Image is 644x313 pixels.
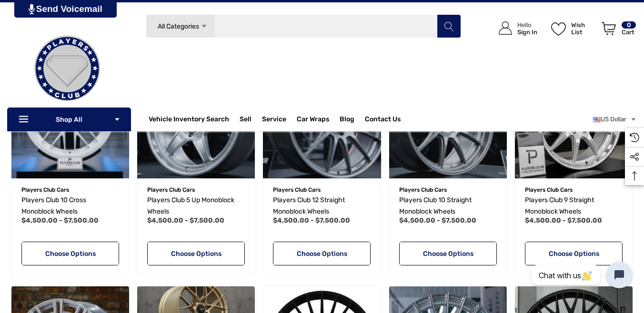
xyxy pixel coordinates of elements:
span: Players Club 5 Up Monoblock Wheels [147,196,234,215]
a: Choose Options [399,242,497,265]
span: $4,500.00 - $7,500.00 [21,216,99,225]
p: 0 [622,21,636,29]
a: Sell [240,110,262,129]
a: Blog [340,115,354,126]
span: $4,500.00 - $7,500.00 [399,216,476,225]
a: Players Club 9 Straight Monoblock Wheels,Price range from $4,500.00 to $7,500.00 [525,195,623,217]
a: Players Club 10 Straight Monoblock Wheels,Price range from $4,500.00 to $7,500.00 [399,195,497,217]
img: PjwhLS0gR2VuZXJhdG9yOiBHcmF2aXQuaW8gLS0+PHN2ZyB4bWxucz0iaHR0cDovL3d3dy53My5vcmcvMjAwMC9zdmciIHhtb... [29,4,35,14]
svg: Icon Arrow Down [201,23,208,30]
span: Players Club 10 Cross Monoblock Wheels [21,196,86,215]
svg: Recently Viewed [630,133,639,142]
p: Players Club Cars [399,184,497,196]
a: Vehicle Inventory Search [149,115,229,126]
p: Shop All [7,108,131,131]
a: Service [262,115,286,126]
p: Players Club Cars [147,184,245,196]
p: Wish List [571,21,596,36]
span: All Categories [157,22,199,30]
a: Choose Options [21,242,119,265]
p: Cart [622,29,636,36]
span: Car Wraps [297,115,329,126]
a: Wish List Wish List [547,12,597,45]
svg: Wish List [551,22,566,36]
a: Sign in [488,12,542,45]
a: Contact Us [365,115,401,126]
a: Cart with 0 items [597,12,637,49]
a: Car Wraps [297,110,340,129]
a: Players Club 10 Cross Monoblock Wheels,Price range from $4,500.00 to $7,500.00 [21,195,119,217]
p: Players Club Cars [273,184,371,196]
svg: Icon User Account [499,21,512,35]
svg: Social Media [630,152,639,162]
img: Players Club | Cars For Sale [20,21,115,116]
span: $4,500.00 - $7,500.00 [147,216,224,225]
p: Hello [517,21,537,29]
a: USD [593,110,637,129]
a: Players Club 12 Straight Monoblock Wheels,Price range from $4,500.00 to $7,500.00 [273,195,371,217]
button: Search [437,14,461,38]
a: Choose Options [525,242,623,265]
p: Sign In [517,29,537,36]
a: All Categories Icon Arrow Down Icon Arrow Up [146,14,215,38]
a: Choose Options [273,242,371,265]
p: Players Club Cars [525,184,623,196]
span: Sell [240,115,252,126]
span: Players Club 9 Straight Monoblock Wheels [525,196,594,215]
span: Players Club 10 Straight Monoblock Wheels [399,196,472,215]
svg: Icon Arrow Down [114,116,121,123]
svg: Top [625,171,644,181]
a: Players Club 5 Up Monoblock Wheels,Price range from $4,500.00 to $7,500.00 [147,195,245,217]
p: Players Club Cars [21,184,119,196]
span: $4,500.00 - $7,500.00 [273,216,350,225]
a: Choose Options [147,242,245,265]
span: Players Club 12 Straight Monoblock Wheels [273,196,345,215]
svg: Review Your Cart [602,22,616,35]
svg: Icon Line [18,114,32,125]
span: $4,500.00 - $7,500.00 [525,216,602,225]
